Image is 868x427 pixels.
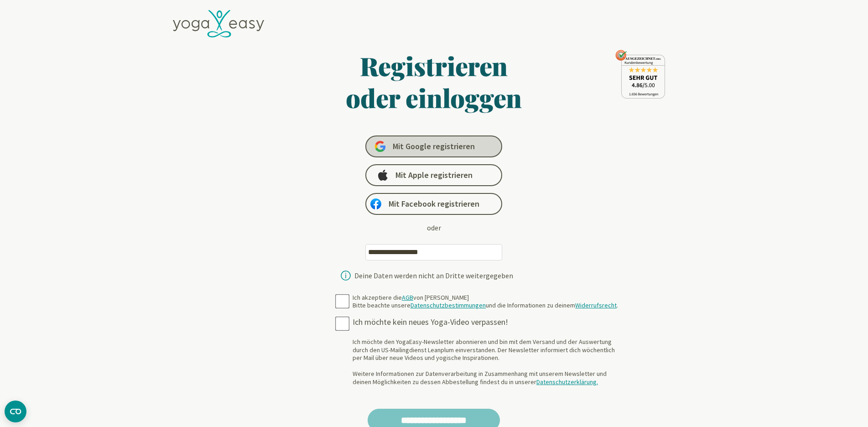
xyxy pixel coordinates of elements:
[5,401,26,422] button: CMP-Widget öffnen
[395,170,473,181] span: Mit Apple registrieren
[402,293,413,302] a: AGB
[365,193,502,215] a: Mit Facebook registrieren
[365,164,502,186] a: Mit Apple registrieren
[575,301,617,309] a: Widerrufsrecht
[353,317,622,328] div: Ich möchte kein neues Yoga-Video verpassen!
[389,198,479,209] span: Mit Facebook registrieren
[393,141,475,152] span: Mit Google registrieren
[536,378,598,386] a: Datenschutzerklärung.
[615,50,665,99] img: ausgezeichnet_seal.png
[353,294,618,310] div: Ich akzeptiere die von [PERSON_NAME] Bitte beachte unsere und die Informationen zu deinem .
[258,50,611,114] h1: Registrieren oder einloggen
[427,222,441,233] div: oder
[353,338,622,386] div: Ich möchte den YogaEasy-Newsletter abonnieren und bin mit dem Versand und der Auswertung durch de...
[411,301,486,309] a: Datenschutzbestimmungen
[365,135,502,157] a: Mit Google registrieren
[354,272,513,279] div: Deine Daten werden nicht an Dritte weitergegeben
